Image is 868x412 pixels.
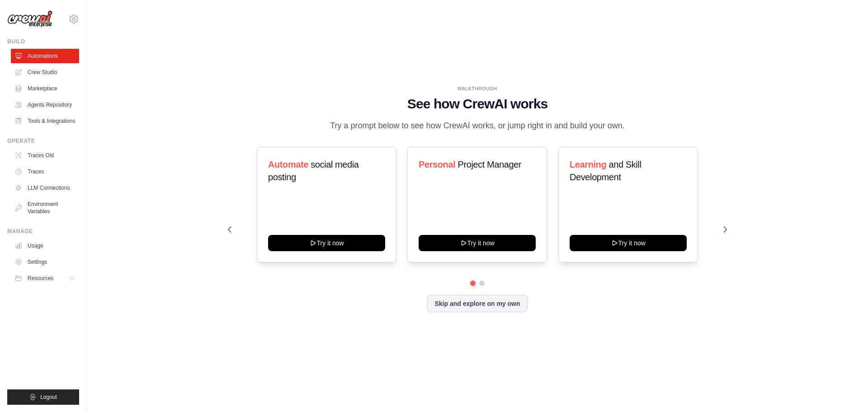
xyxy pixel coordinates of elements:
a: Traces Old [11,148,79,163]
div: Manage [7,228,79,235]
span: Logout [40,393,57,401]
a: Automations [11,49,79,63]
p: Try a prompt below to see how CrewAI works, or jump right in and build your own. [325,119,629,132]
a: Traces [11,164,79,179]
button: Logout [7,389,79,405]
a: Agents Repository [11,98,79,112]
button: Skip and explore on my own [427,295,528,312]
a: Tools & Integrations [11,114,79,128]
button: Try it now [419,235,536,251]
span: Personal [419,159,455,169]
a: Marketplace [11,81,79,96]
img: Logo [7,10,52,28]
a: Settings [11,255,79,269]
a: LLM Connections [11,181,79,195]
span: and Skill Development [570,159,641,182]
span: social media posting [268,159,359,182]
a: Environment Variables [11,197,79,219]
h1: See how CrewAI works [228,96,727,112]
div: Build [7,38,79,45]
button: Try it now [268,235,385,251]
span: Resources [28,275,53,282]
button: Resources [11,271,79,286]
span: Automate [268,159,308,169]
span: Project Manager [458,159,522,169]
button: Try it now [570,235,687,251]
a: Usage [11,239,79,253]
div: WALKTHROUGH [228,85,727,92]
a: Crew Studio [11,65,79,80]
span: Learning [570,159,606,169]
div: Operate [7,137,79,145]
